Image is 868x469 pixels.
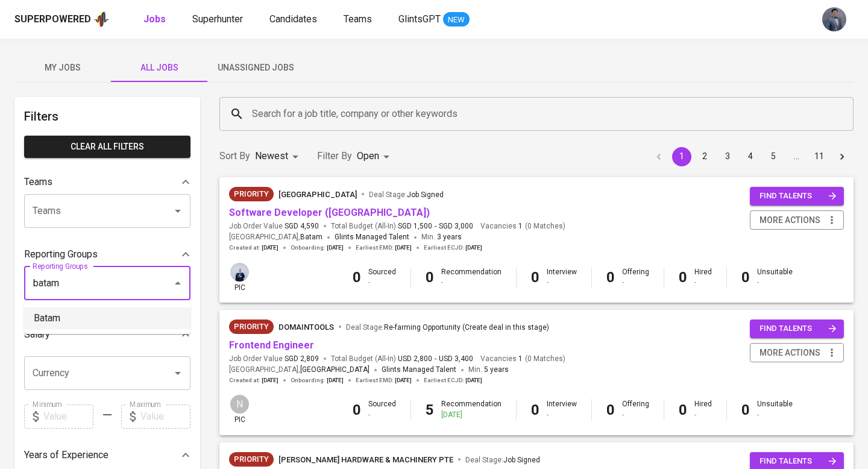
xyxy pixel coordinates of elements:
[395,376,412,385] span: [DATE]
[398,221,432,231] span: SGD 1,500
[143,12,168,27] a: Jobs
[229,319,274,334] div: New Job received from Demand Team
[759,213,820,228] span: more actions
[229,207,430,218] a: Software Developer ([GEOGRAPHIC_DATA])
[822,7,846,31] img: jhon@glints.com
[353,401,361,418] b: 0
[229,364,370,376] span: [GEOGRAPHIC_DATA] ,
[230,263,249,282] img: annisa@glints.com
[262,244,278,252] span: [DATE]
[547,410,577,420] div: -
[750,343,844,363] button: more actions
[606,269,615,286] b: 0
[398,354,432,364] span: USD 2,800
[229,221,319,231] span: Job Order Value
[331,221,473,231] span: Total Budget (All-In)
[694,267,712,288] div: Hired
[437,233,462,241] span: 3 years
[93,10,110,28] img: app logo
[300,364,370,376] span: [GEOGRAPHIC_DATA]
[441,410,502,420] div: [DATE]
[331,354,473,364] span: Total Budget (All-In)
[278,190,357,199] span: [GEOGRAPHIC_DATA]
[291,376,344,385] span: Onboarding :
[356,244,412,252] span: Earliest EMD :
[34,139,181,154] span: Clear All filters
[229,244,278,252] span: Created at :
[480,354,565,364] span: Vacancies ( 0 Matches )
[757,399,793,420] div: Unsuitable
[531,269,539,286] b: 0
[353,269,361,286] b: 0
[435,221,436,231] span: -
[517,354,523,364] span: 1
[480,221,565,231] span: Vacancies ( 0 Matches )
[484,365,509,374] span: 5 years
[143,13,166,25] b: Jobs
[269,13,317,25] span: Candidates
[255,145,303,168] div: Newest
[357,145,394,168] div: Open
[832,147,852,166] button: Go to next page
[24,170,190,194] div: Teams
[229,187,274,201] div: New Job received from Demand Team
[622,267,649,288] div: Offering
[229,453,274,465] span: Priority
[468,365,509,374] span: Min.
[229,354,319,364] span: Job Order Value
[424,244,482,252] span: Earliest ECJD :
[24,175,52,189] p: Teams
[679,269,687,286] b: 0
[14,10,110,28] a: Superpoweredapp logo
[426,269,434,286] b: 0
[694,399,712,420] div: Hired
[43,404,93,429] input: Value
[695,147,714,166] button: Go to page 2
[255,149,288,163] p: Newest
[787,150,806,162] div: …
[169,203,186,219] button: Open
[368,277,396,288] div: -
[465,456,540,464] span: Deal Stage :
[300,231,322,244] span: Batam
[229,376,278,385] span: Created at :
[398,13,441,25] span: GlintsGPT
[622,277,649,288] div: -
[759,189,837,203] span: find talents
[219,149,250,163] p: Sort By
[757,410,793,420] div: -
[327,244,344,252] span: [DATE]
[215,60,297,75] span: Unassigned Jobs
[441,277,502,288] div: -
[22,60,104,75] span: My Jobs
[24,107,190,126] h6: Filters
[439,354,473,364] span: USD 3,400
[547,267,577,288] div: Interview
[435,354,436,364] span: -
[118,60,200,75] span: All Jobs
[443,14,470,26] span: NEW
[344,13,372,25] span: Teams
[531,401,539,418] b: 0
[24,448,108,462] p: Years of Experience
[229,321,274,333] span: Priority
[465,244,482,252] span: [DATE]
[14,13,91,27] div: Superpowered
[441,267,502,288] div: Recommendation
[672,147,691,166] button: page 1
[169,365,186,382] button: Open
[424,376,482,385] span: Earliest ECJD :
[750,210,844,230] button: more actions
[285,221,319,231] span: SGD 4,590
[317,149,352,163] p: Filter By
[269,12,319,27] a: Candidates
[192,12,245,27] a: Superhunter
[346,323,549,332] span: Deal Stage :
[24,307,190,329] li: Batam
[759,322,837,336] span: find talents
[810,147,829,166] button: Go to page 11
[24,242,190,266] div: Reporting Groups
[229,262,250,293] div: pic
[382,365,456,374] span: Glints Managed Talent
[421,233,462,241] span: Min.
